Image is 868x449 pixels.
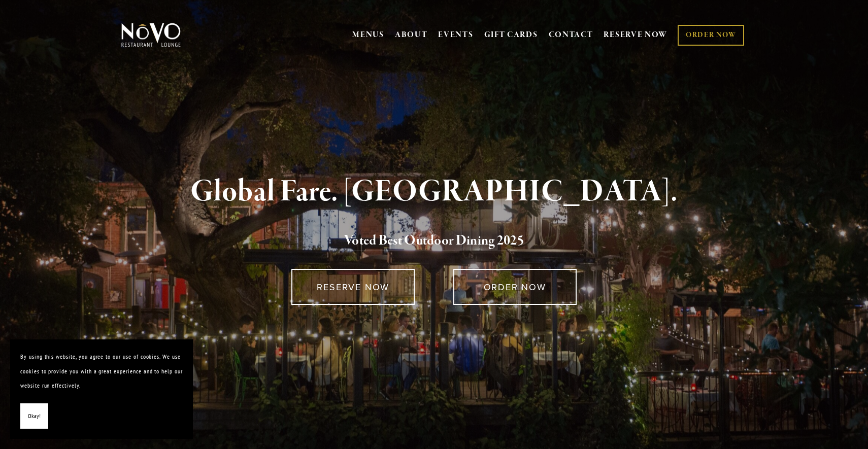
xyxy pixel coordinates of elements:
p: By using this website, you agree to our use of cookies. We use cookies to provide you with a grea... [20,350,183,393]
a: ORDER NOW [678,25,744,46]
a: MENUS [352,30,384,40]
strong: Global Fare. [GEOGRAPHIC_DATA]. [190,172,677,211]
a: ORDER NOW [453,269,577,305]
a: GIFT CARDS [484,25,538,45]
h2: 5 [138,230,730,252]
a: RESERVE NOW [604,25,667,45]
a: EVENTS [438,30,473,40]
a: CONTACT [549,25,593,45]
section: Cookie banner [10,339,193,439]
img: Novo Restaurant &amp; Lounge [119,22,183,48]
a: RESERVE NOW [291,269,415,305]
button: Okay! [20,403,48,429]
a: ABOUT [395,30,428,40]
a: Voted Best Outdoor Dining 202 [344,232,517,251]
span: Okay! [28,409,41,424]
